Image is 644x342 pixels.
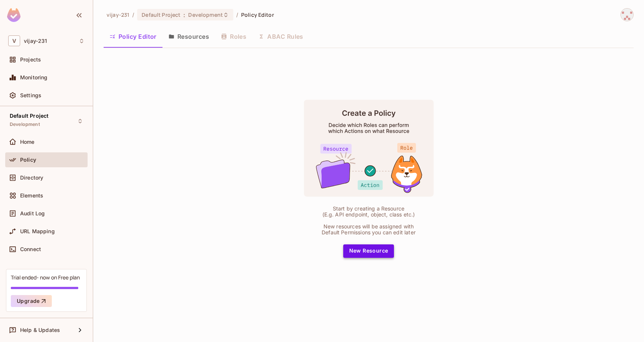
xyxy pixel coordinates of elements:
[241,11,274,18] span: Policy Editor
[162,27,215,46] button: Resources
[20,210,45,216] span: Audit Log
[104,27,162,46] button: Policy Editor
[10,113,48,119] span: Default Project
[24,38,47,44] span: Workspace: vijay-231
[343,244,394,258] button: New Resource
[236,11,238,18] li: /
[318,206,419,218] div: Start by creating a Resource (E.g. API endpoint, object, class etc.)
[20,92,41,98] span: Settings
[20,327,60,333] span: Help & Updates
[20,75,48,80] span: Monitoring
[107,11,129,18] span: the active workspace
[20,246,41,252] span: Connect
[7,8,20,22] img: SReyMgAAAABJRU5ErkJggg==
[621,9,633,21] img: vijay reddy
[20,157,36,163] span: Policy
[20,193,43,199] span: Elements
[8,35,20,46] span: V
[20,228,55,234] span: URL Mapping
[183,12,186,18] span: :
[20,57,41,63] span: Projects
[142,11,180,18] span: Default Project
[318,224,419,235] div: New resources will be assigned with Default Permissions you can edit later
[132,11,134,18] li: /
[11,274,80,281] div: Trial ended- now on Free plan
[10,121,40,127] span: Development
[20,175,43,181] span: Directory
[188,11,222,18] span: Development
[20,139,35,145] span: Home
[11,295,52,307] button: Upgrade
